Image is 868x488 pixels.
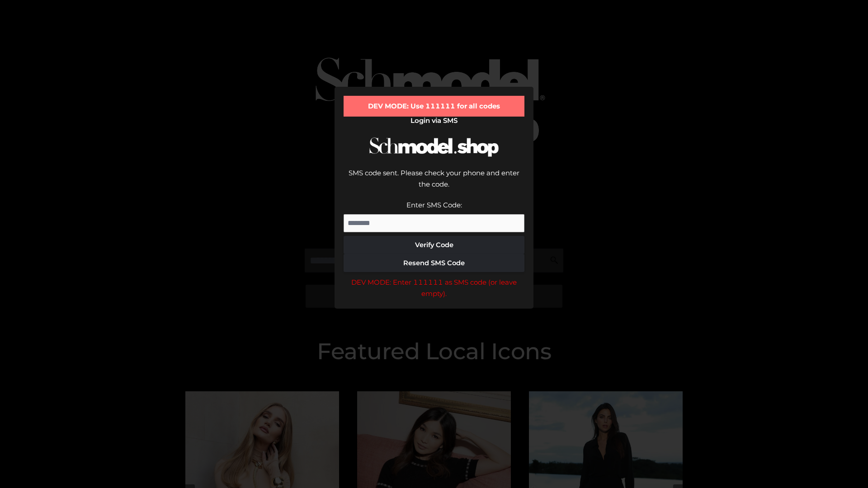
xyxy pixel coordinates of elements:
[344,254,524,272] button: Resend SMS Code
[366,129,502,165] img: Schmodel Logo
[406,201,462,209] label: Enter SMS Code:
[344,167,524,199] div: SMS code sent. Please check your phone and enter the code.
[344,277,524,300] div: DEV MODE: Enter 111111 as SMS code (or leave empty).
[344,236,524,254] button: Verify Code
[344,117,524,125] h2: Login via SMS
[344,96,524,117] div: DEV MODE: Use 111111 for all codes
